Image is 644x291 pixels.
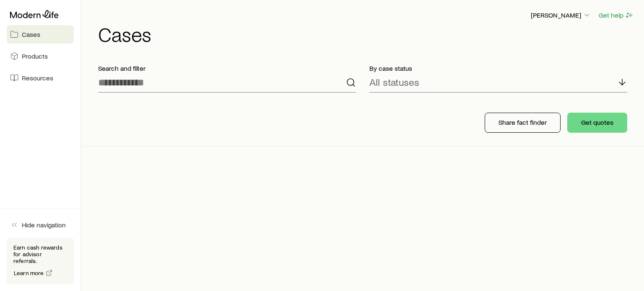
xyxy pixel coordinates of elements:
button: Get quotes [567,113,627,133]
a: Cases [7,25,74,44]
p: All statuses [369,76,419,88]
p: [PERSON_NAME] [531,11,591,19]
button: Hide navigation [7,216,74,234]
button: Share fact finder [485,113,561,133]
a: Products [7,47,74,65]
p: Share fact finder [499,118,547,126]
a: Resources [7,69,74,87]
span: Resources [22,74,53,82]
button: [PERSON_NAME] [530,10,592,21]
span: Learn more [14,270,44,276]
button: Get help [598,10,634,20]
span: Hide navigation [22,221,66,229]
p: Earn cash rewards for advisor referrals. [13,244,67,264]
span: Cases [22,30,40,39]
h1: Cases [98,24,634,44]
div: Earn cash rewards for advisor referrals.Learn more [7,237,74,284]
p: Search and filter [98,64,356,72]
span: Products [22,52,48,60]
p: By case status [369,64,627,72]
